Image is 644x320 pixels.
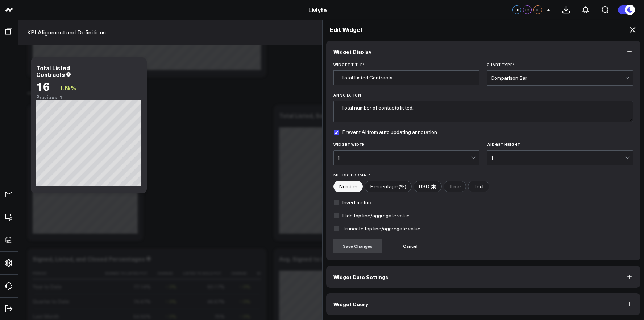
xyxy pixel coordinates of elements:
span: Widget Display [333,49,371,54]
div: 1 [337,155,471,161]
label: Metric Format* [333,173,633,177]
label: Truncate top line/aggregate value [333,226,420,231]
label: Prevent AI from auto updating annotation [333,129,437,135]
a: Livlyte [308,6,327,14]
div: 1 [491,155,625,161]
label: Percentage (%) [365,181,412,192]
button: + [544,5,553,14]
label: Widget Title * [333,62,480,67]
input: Enter your widget title [333,70,480,85]
label: Text [468,181,489,192]
label: USD ($) [414,181,442,192]
label: Widget Width [333,142,480,147]
button: Widget Date Settings [326,266,641,288]
div: Comparison Bar [491,75,625,81]
button: Cancel [386,239,435,253]
span: Widget Date Settings [333,274,388,280]
label: Hide top line/aggregate value [333,213,410,218]
div: EH [512,5,521,14]
button: Widget Query [326,293,641,315]
button: Widget Display [326,41,641,62]
label: Invert metric [333,200,371,205]
label: Annotation [333,93,633,97]
div: JL [533,5,542,14]
label: Chart Type * [487,62,633,67]
textarea: Total number of contacts listed. [333,101,633,122]
div: CS [523,5,532,14]
span: + [547,7,550,12]
label: Number [333,181,363,192]
button: Save Changes [333,239,382,253]
span: Widget Query [333,301,368,307]
label: Widget Height [487,142,633,147]
label: Time [444,181,466,192]
h2: Edit Widget [330,25,637,33]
